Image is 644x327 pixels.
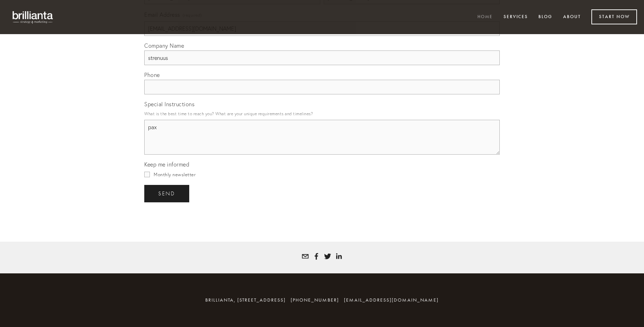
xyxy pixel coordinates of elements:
input: Monthly newsletter [144,172,150,177]
a: About [559,11,585,23]
a: tatyana@brillianta.com [302,253,309,260]
img: brillianta - research, strategy, marketing [7,7,59,27]
a: Home [473,11,497,23]
a: Tatyana Bolotnikov White [313,253,320,260]
span: Keep me informed [144,161,189,168]
a: [EMAIL_ADDRESS][DOMAIN_NAME] [344,297,439,303]
a: Tatyana White [324,253,331,260]
span: send [158,190,175,197]
a: Blog [534,11,557,23]
span: brillianta, [STREET_ADDRESS] [205,297,286,303]
textarea: pax [144,120,500,155]
p: What is the best time to reach you? What are your unique requirements and timelines? [144,109,500,118]
a: Services [499,11,532,23]
span: [PHONE_NUMBER] [291,297,339,303]
a: Start Now [591,9,637,24]
span: Phone [144,71,160,78]
span: Company Name [144,42,184,49]
span: Special Instructions [144,101,194,108]
span: Monthly newsletter [154,172,195,177]
button: sendsend [144,185,189,202]
a: Tatyana White [335,253,342,260]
